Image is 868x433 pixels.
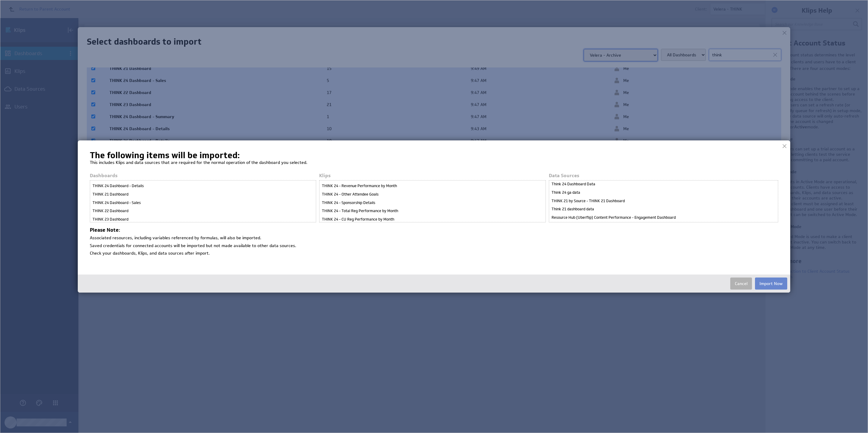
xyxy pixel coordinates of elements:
div: Think 24 Dashboard Data [550,221,777,230]
div: Resource Hub (Uberflip) Content Performance - Engagement Dashboard [550,213,777,222]
li: Saved credentials for connected accounts will be imported but not made available to other data so... [90,241,778,249]
div: Klips [319,173,549,180]
div: Dashboards [90,173,319,180]
div: THINK 24 - Revenue Performance by Month [321,182,544,190]
div: THINK 21 by Source - THINK 21 Dashboard [550,197,777,205]
div: Think 21 dashboard data [550,205,777,213]
p: This includes Klips and data sources that are required for the normal operation of the dashboard ... [90,158,778,167]
div: THINK 23 Dashboard [91,215,315,224]
div: THINK 24 Dashboard - Sales [91,199,315,207]
div: THINK 22 Dashboard [91,207,315,215]
div: THINK 24 - Sponsorship Details [321,199,544,207]
div: THINK 24 - Total Reg Performance by Month [321,207,544,215]
li: Associated resources, including variables referenced by formulas, will also be imported. [90,233,778,241]
div: THINK 24 Dashboard - Details [91,182,315,190]
div: THINK 24 - Other Attendee Goals [321,190,544,199]
li: Check your dashboards, Klips, and data sources after import. [90,249,778,256]
button: Import Now [755,278,787,290]
div: Data Sources [549,173,778,180]
div: THINK 21 Dashboard [91,190,315,199]
div: Think 24 Dashboard Data [550,180,777,188]
div: THINK 24 - CU Reg Performance by Month [321,215,544,224]
button: Cancel [730,278,752,290]
h1: The following items will be imported: [90,152,778,158]
h4: Please Note: [90,227,778,233]
div: Think 24 ga data [550,188,777,197]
